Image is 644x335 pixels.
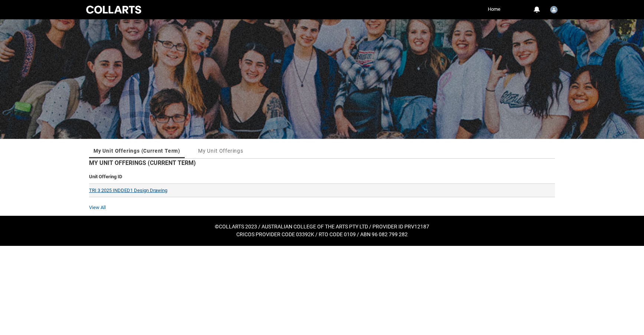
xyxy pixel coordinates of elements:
[89,170,555,184] th: Unit Offering ID
[93,143,180,158] a: My Unit Offerings (Current Term)
[548,3,559,15] button: User Profile Carol.Batchelor
[89,188,167,193] a: TRI 3 2025 INDDED1 Design Drawing
[198,143,243,158] a: My Unit Offerings
[89,143,185,158] li: My Unit Offerings (Current Term)
[89,159,555,170] h2: My Unit Offerings (Current Term)
[486,4,502,15] a: Home
[550,6,558,13] img: Carol.Batchelor
[89,205,106,210] a: View All Unit Enrolments
[194,143,248,158] li: My Unit Offerings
